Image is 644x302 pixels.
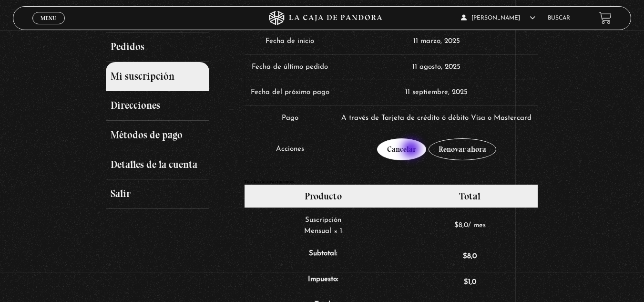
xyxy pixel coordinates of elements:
[245,131,335,167] td: Acciones
[334,228,342,235] strong: × 1
[341,115,532,122] span: A través de Tarjeta de crédito ó débito Visa o Mastercard
[464,279,468,286] span: $
[377,138,426,160] a: Cancelar
[402,208,538,244] td: / mes
[335,29,538,54] td: 11 marzo, 2025
[106,3,235,209] nav: Páginas de cuenta
[548,15,570,21] a: Buscar
[335,54,538,80] td: 11 agosto, 2025
[106,121,210,150] a: Métodos de pago
[454,222,459,229] span: $
[245,54,335,80] td: Fecha de último pedido
[463,253,477,260] span: 8,0
[106,150,210,180] a: Detalles de la cuenta
[245,29,335,54] td: Fecha de inicio
[244,179,538,184] h2: Totales de suscripciones
[245,244,402,270] th: Subtotal:
[429,138,496,160] a: Renovar ahora
[37,23,60,30] span: Cerrar
[245,105,335,131] td: Pago
[599,11,612,24] a: View your shopping cart
[454,222,468,229] span: 8,0
[335,4,538,29] td: Activa
[106,179,210,209] a: Salir
[106,3,210,33] a: Escritorio
[41,15,56,21] span: Menu
[335,80,538,105] td: 11 septiembre, 2025
[106,62,210,92] a: Mi suscripción
[245,4,335,29] td: Estado
[402,185,538,208] th: Total
[464,279,476,286] span: 1,0
[245,80,335,105] td: Fecha del próximo pago
[304,217,341,235] a: Suscripción Mensual
[245,270,402,295] th: Impuesto:
[463,253,467,260] span: $
[106,32,210,62] a: Pedidos
[461,15,535,21] span: [PERSON_NAME]
[106,91,210,121] a: Direcciones
[305,217,341,224] span: Suscripción
[245,185,402,208] th: Producto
